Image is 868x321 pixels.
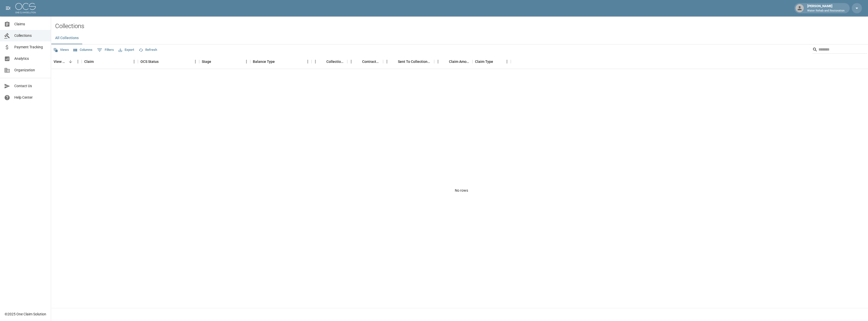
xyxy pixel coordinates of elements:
div: Claim [84,54,94,69]
button: All Collections [51,32,83,44]
button: open drawer [3,3,13,13]
div: Collections Fee [326,54,345,69]
div: Claim [82,54,138,69]
button: Menu [347,58,355,65]
div: © 2025 One Claim Solution [5,312,46,317]
button: Sort [391,58,398,65]
div: Contractor Amount [347,54,383,69]
button: Menu [304,58,312,65]
div: View Collection [51,54,82,69]
div: Stage [199,54,250,69]
button: Sort [355,58,362,65]
button: Menu [192,58,199,65]
div: Stage [202,54,211,69]
div: Claim Amount [449,54,470,69]
button: Menu [312,58,319,65]
button: Refresh [137,46,158,54]
div: Balance Type [250,54,312,69]
div: Balance Type [253,54,275,69]
div: dynamic tabs [51,32,868,44]
button: Sort [319,58,326,65]
button: Sort [275,58,282,65]
div: View Collection [54,54,67,69]
button: Sort [493,58,500,65]
div: Claim Type [475,54,493,69]
div: Search [812,45,867,55]
button: Menu [243,58,250,65]
button: Sort [94,58,101,65]
h2: Collections [55,22,868,30]
button: Select columns [72,46,94,54]
button: Views [52,46,70,54]
button: Export [117,46,135,54]
div: Contractor Amount [362,54,381,69]
span: Organization [14,67,47,73]
span: Analytics [14,56,47,61]
button: Menu [434,58,442,65]
img: ocs-logo-white-transparent.png [15,3,36,13]
span: Claims [14,21,47,27]
p: Water Rehab and Restoration [807,9,845,13]
div: Claim Type [472,54,511,69]
div: Sent To Collections Date [398,54,432,69]
div: Claim Amount [434,54,472,69]
span: Help Center [14,95,47,100]
div: Sent To Collections Date [383,54,434,69]
div: OCS Status [138,54,199,69]
button: Menu [383,58,391,65]
div: Collections Fee [312,54,347,69]
span: Contact Us [14,83,47,89]
div: OCS Status [140,54,159,69]
button: Sort [442,58,449,65]
span: Payment Tracking [14,44,47,50]
button: Sort [211,58,218,65]
button: Menu [503,58,511,65]
span: Collections [14,33,47,38]
button: Sort [159,58,166,65]
button: Show filters [96,46,115,54]
button: Menu [74,58,82,65]
button: Sort [67,58,74,65]
div: [PERSON_NAME] [805,4,847,13]
button: Menu [130,58,138,65]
